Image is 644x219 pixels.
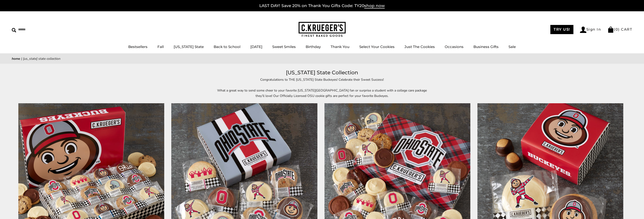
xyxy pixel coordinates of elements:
[214,77,430,82] p: Congratulations to THE [US_STATE] State Buckeyes! Celebrate their Sweet Success!
[128,44,148,49] a: Bestsellers
[404,44,435,49] a: Just The Cookies
[157,44,164,49] a: Fall
[331,44,349,49] a: Thank You
[19,68,625,77] h1: [US_STATE] State Collection
[250,44,262,49] a: [DATE]
[445,44,464,49] a: Occasions
[12,56,632,61] nav: breadcrumbs
[616,27,618,32] span: 0
[550,25,573,34] a: TRY US!
[580,27,601,33] a: Sign In
[306,44,321,49] a: Birthday
[214,88,430,99] p: What a great way to send some cheer to your favorite [US_STATE][GEOGRAPHIC_DATA] fan or surprise ...
[359,44,395,49] a: Select Your Cookies
[508,44,516,49] a: Sale
[580,27,586,33] img: Account
[608,27,632,32] a: (0) CART
[12,26,68,33] input: Search
[174,44,204,49] a: [US_STATE] State
[299,22,346,37] img: C.KRUEGER'S
[473,44,499,49] a: Business Gifts
[12,28,16,32] img: Search
[364,3,385,8] span: shop now
[214,44,240,49] a: Back to School
[272,44,296,49] a: Sweet Smiles
[21,56,22,61] span: |
[259,3,385,8] a: LAST DAY! Save 20% on Thank You Gifts Code: TY20shop now
[12,56,20,61] a: Home
[23,56,60,61] span: [US_STATE] State Collection
[608,27,614,33] img: Bag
